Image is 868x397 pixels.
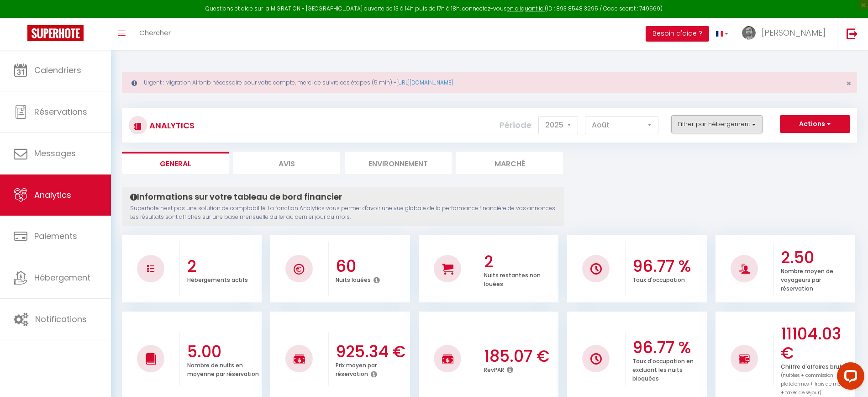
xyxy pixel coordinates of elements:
span: Hébergement [34,272,90,283]
h3: 96.77 % [632,338,705,357]
img: logout [847,28,858,39]
p: Nuits restantes non louées [484,270,541,288]
h3: 925.34 € [336,342,408,361]
p: Chiffre d'affaires brut [781,361,853,397]
span: Chercher [139,28,171,37]
h3: Analytics [147,115,195,136]
label: Période [500,115,531,135]
h3: 2 [187,257,259,276]
span: Calendriers [34,64,81,76]
span: Paiements [34,230,77,242]
img: NO IMAGE [147,265,154,272]
p: Taux d'occupation en excluant les nuits bloquées [632,355,694,382]
img: Super Booking [27,25,84,41]
p: Prix moyen par réservation [336,360,377,378]
span: (nuitées + commission plateformes + frais de ménage + taxes de séjour) [781,372,853,396]
p: Hébergements actifs [187,274,248,284]
span: Notifications [35,313,87,325]
li: Environnement [345,152,452,174]
a: [URL][DOMAIN_NAME] [396,79,453,86]
li: Marché [456,152,563,174]
img: NO IMAGE [739,353,750,364]
h3: 2.50 [781,248,853,267]
p: Taux d'occupation [632,274,685,284]
p: RevPAR [484,364,504,374]
h3: 11104.03 € [781,324,853,363]
a: en cliquant ici [507,5,545,12]
a: ... [PERSON_NAME] [735,18,837,50]
li: Avis [233,152,340,174]
p: Nombre moyen de voyageurs par réservation [781,265,833,292]
p: Superhote n'est pas une solution de comptabilité. La fonction Analytics vous permet d'avoir une v... [130,204,556,222]
img: NO IMAGE [590,353,602,365]
span: [PERSON_NAME] [762,27,826,38]
h3: 96.77 % [632,257,705,276]
h3: 2 [484,252,556,271]
button: Besoin d'aide ? [646,26,709,42]
p: Nombre de nuits en moyenne par réservation [187,360,259,378]
li: General [122,152,229,174]
img: ... [742,26,756,40]
h4: Informations sur votre tableau de bord financier [130,192,556,202]
span: × [846,78,851,89]
iframe: LiveChat chat widget [830,359,868,397]
span: Analytics [34,189,71,201]
a: Chercher [132,18,178,50]
button: Close [846,79,851,88]
span: Messages [34,148,76,159]
button: Filtrer par hébergement [671,115,763,133]
h3: 5.00 [187,342,259,361]
div: Urgent : Migration Airbnb nécessaire pour votre compte, merci de suivre ces étapes (5 min) - [122,72,857,93]
h3: 185.07 € [484,347,556,366]
button: Actions [780,115,850,133]
p: Nuits louées [336,274,371,284]
span: Réservations [34,106,87,117]
h3: 60 [336,257,408,276]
